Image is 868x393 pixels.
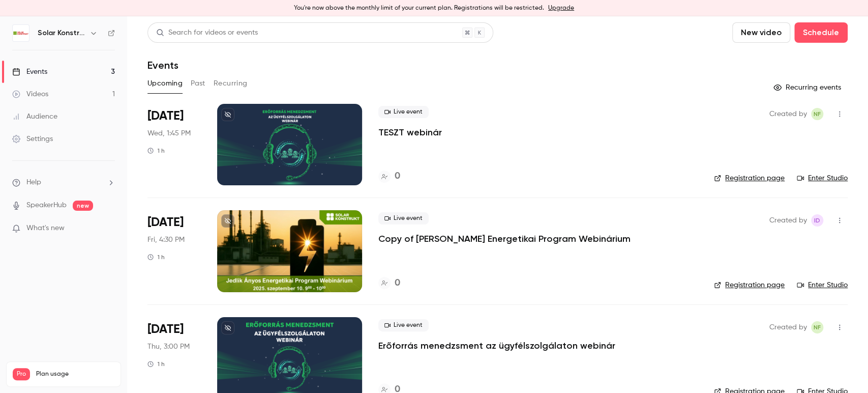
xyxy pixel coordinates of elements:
[378,340,615,352] a: Erőforrás menedzsment az ügyfélszolgálaton webinár
[769,108,807,120] span: Created by
[814,321,821,333] span: NF
[714,280,785,290] a: Registration page
[214,75,248,92] button: Recurring
[811,108,823,120] span: Nóra Faragó
[147,342,190,352] span: Thu, 3:00 PM
[378,233,631,245] a: Copy of [PERSON_NAME] Energetikai Program Webinárium
[12,67,47,77] div: Events
[797,173,848,183] a: Enter Studio
[732,22,790,43] button: New video
[12,89,48,99] div: Videos
[797,280,848,290] a: Enter Studio
[395,170,400,183] h4: 0
[12,111,57,122] div: Audience
[814,108,821,120] span: NF
[811,214,823,227] span: Istvan Dobo
[147,210,201,292] div: Sep 19 Fri, 4:30 PM (Europe/Budapest)
[378,319,429,331] span: Live event
[814,214,820,227] span: ID
[26,200,67,211] a: SpeakerHub
[811,321,823,333] span: Nóra Faragó
[147,253,165,261] div: 1 h
[147,104,201,185] div: Sep 17 Wed, 1:45 PM (Europe/Budapest)
[26,223,65,234] span: What's new
[378,170,400,183] a: 0
[395,276,400,290] h4: 0
[147,128,191,138] span: Wed, 1:45 PM
[26,177,41,188] span: Help
[147,321,184,338] span: [DATE]
[12,134,53,144] div: Settings
[548,4,574,12] a: Upgrade
[156,27,258,38] div: Search for videos or events
[147,235,185,245] span: Fri, 4:30 PM
[378,106,429,118] span: Live event
[794,22,848,43] button: Schedule
[769,79,848,96] button: Recurring events
[13,25,29,41] img: Solar Konstrukt Kft.
[769,321,807,333] span: Created by
[378,276,400,290] a: 0
[378,212,429,224] span: Live event
[147,75,183,92] button: Upcoming
[147,108,184,124] span: [DATE]
[13,368,30,380] span: Pro
[147,147,165,155] div: 1 h
[38,28,85,38] h6: Solar Konstrukt Kft.
[36,370,114,378] span: Plan usage
[103,224,115,233] iframe: Noticeable Trigger
[147,59,178,71] h1: Events
[769,214,807,227] span: Created by
[147,360,165,368] div: 1 h
[73,201,93,211] span: new
[714,173,785,183] a: Registration page
[12,177,115,188] li: help-dropdown-opener
[191,75,205,92] button: Past
[378,126,442,138] a: TESZT webinár
[147,214,184,231] span: [DATE]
